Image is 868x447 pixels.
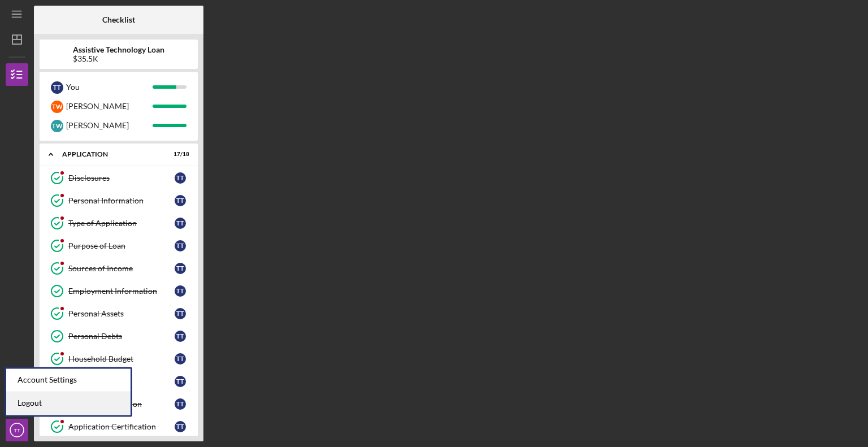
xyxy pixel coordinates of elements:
div: Household Budget [68,354,175,363]
b: Assistive Technology Loan [73,45,164,54]
div: Employment Information [68,287,175,296]
a: DisclosuresTT [45,167,192,189]
div: T W [51,101,63,113]
div: T T [175,398,186,410]
div: Personal Information [68,196,175,205]
a: Sources of IncomeTT [45,257,192,280]
div: [PERSON_NAME] [66,97,153,116]
div: T T [175,308,186,319]
a: Purpose of LoanTT [45,235,192,257]
b: Checklist [102,15,135,24]
div: Application Certification [68,422,175,431]
div: T T [175,195,186,206]
a: Employment InformationTT [45,280,192,302]
div: T T [175,263,186,274]
div: T T [175,331,186,342]
div: T T [51,81,63,94]
a: Personal DebtsTT [45,325,192,348]
a: Type of ApplicationTT [45,212,192,235]
div: T T [175,172,186,184]
div: 17 / 18 [169,151,189,158]
div: Sources of Income [68,264,175,273]
a: Household BudgetTT [45,348,192,370]
a: Personal AssetsTT [45,302,192,325]
div: [PERSON_NAME] [66,116,153,135]
button: TT [6,419,28,441]
div: Application [62,151,161,158]
a: Personal InformationTT [45,189,192,212]
div: Type of Application [68,219,175,228]
div: T T [175,218,186,229]
div: Personal Debts [68,332,175,341]
a: Logout [6,392,131,415]
div: Account Settings [6,368,131,392]
div: T T [175,240,186,251]
div: T W [51,120,63,132]
a: Application CertificationTT [45,415,192,438]
div: Purpose of Loan [68,241,175,250]
div: Disclosures [68,173,175,183]
div: You [66,77,153,97]
div: $35.5K [73,54,164,63]
div: Personal Assets [68,309,175,318]
div: T T [175,353,186,364]
div: T T [175,285,186,297]
div: T T [175,421,186,432]
div: T T [175,376,186,387]
text: TT [14,427,20,433]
